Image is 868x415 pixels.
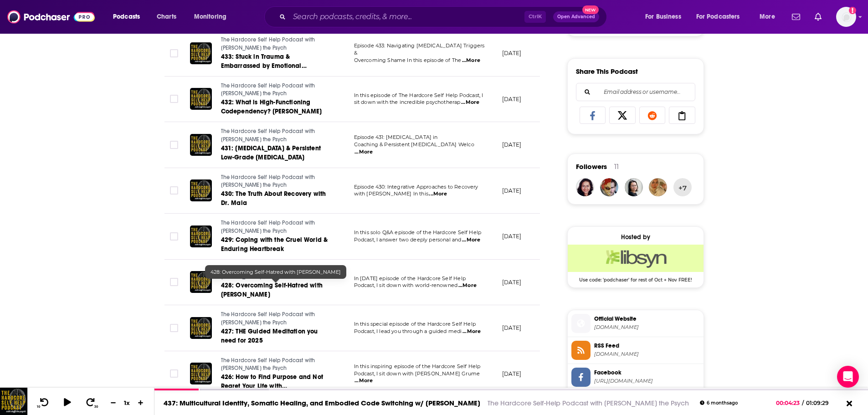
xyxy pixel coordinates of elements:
span: 432: What is High-Functioning Codependency? [PERSON_NAME] [221,98,322,115]
a: The Hardcore Self Help Podcast with [PERSON_NAME] the Psych [221,357,330,373]
button: open menu [753,10,786,24]
span: 433: Stuck in Trauma & Embarrassed by Emotional Reactions [221,53,307,79]
a: Facebook[URL][DOMAIN_NAME] [571,368,700,387]
span: Coaching & Persistent [MEDICAL_DATA] Welco [354,141,474,148]
span: ...More [354,377,373,384]
span: 00:04:23 [776,400,802,406]
span: 428: Overcoming Self-Hatred with [PERSON_NAME] [211,269,341,275]
span: In this special episode of the Hardcore Self Help [354,321,476,327]
div: 1 x [119,399,135,406]
button: +7 [673,178,692,196]
span: Episode 431: [MEDICAL_DATA] in [354,134,438,140]
a: 429: Coping with the Cruel World & Enduring Heartbreak [221,236,330,254]
div: Hosted by [568,233,704,241]
a: 437: Multicultural Identity, Somatic Healing, and Embodied Code Switching w/ [PERSON_NAME] [164,399,480,407]
span: The Hardcore Self Help Podcast with [PERSON_NAME] the Psych [221,128,315,143]
span: The Hardcore Self Help Podcast with [PERSON_NAME] the Psych [221,357,315,372]
p: [DATE] [502,232,522,240]
button: 30 [82,397,100,409]
p: [DATE] [502,141,522,149]
p: [DATE] [502,49,522,57]
span: Podcast, I sit down with [PERSON_NAME] Grume [354,370,480,377]
span: Overcoming Shame In this episode of The [354,57,462,63]
p: [DATE] [502,187,522,195]
span: The Hardcore Self Help Podcast with [PERSON_NAME] the Psych [221,36,315,51]
a: Libsyn Deal: Use code: 'podchaser' for rest of Oct + Nov FREE! [568,245,704,282]
p: [DATE] [502,370,522,378]
span: ...More [429,190,447,198]
span: More [760,10,775,23]
a: 426: How to Find Purpose and Not Regret Your Life with [PERSON_NAME] [221,373,330,391]
span: The Hardcore Self Help Podcast with [PERSON_NAME] the Psych [221,82,315,97]
a: The Hardcore Self Help Podcast with [PERSON_NAME] the Psych [221,174,330,190]
a: The Hardcore Self Help Podcast with [PERSON_NAME] the Psych [221,36,330,52]
span: ...More [462,57,480,64]
span: In this inspiring episode of the Hardcore Self Help [354,363,481,369]
a: Official Website[DOMAIN_NAME] [571,314,700,333]
button: 10 [35,397,52,409]
span: 426: How to Find Purpose and Not Regret Your Life with [PERSON_NAME] [221,373,323,399]
a: The Hardcore Self Help Podcast with [PERSON_NAME] the Psych [221,219,330,235]
span: Toggle select row [170,186,178,195]
span: with [PERSON_NAME] In this [354,190,428,197]
span: 430: The Truth About Recovery with Dr. Mala [221,190,326,207]
span: ...More [461,99,479,106]
span: hardcoreselfhelp.libsyn.com [594,351,700,358]
span: Toggle select row [170,278,178,286]
span: 428: Overcoming Self-Hatred with [PERSON_NAME] [221,282,323,298]
span: Use code: 'podchaser' for rest of Oct + Nov FREE! [568,272,704,283]
a: Show notifications dropdown [788,9,804,25]
a: The Hardcore Self Help Podcast with [PERSON_NAME] the Psych [221,128,330,143]
a: 430: The Truth About Recovery with Dr. Mala [221,190,330,208]
span: Toggle select row [170,369,178,378]
span: https://www.facebook.com/duffthepsych [594,378,700,384]
span: The Hardcore Self Help Podcast with [PERSON_NAME] the Psych [221,311,315,326]
p: [DATE] [502,278,522,286]
div: 11 [614,163,619,171]
p: [DATE] [502,95,522,103]
button: open menu [188,10,238,24]
span: RSS Feed [594,342,700,350]
span: Episode 433: Navigating [MEDICAL_DATA] Triggers & [354,42,485,56]
a: Share on X/Twitter [609,107,636,124]
span: 30 [94,405,98,409]
img: senseisayspod [600,178,618,196]
a: Charts [151,10,182,24]
img: MJhogasundram [576,178,594,196]
img: Podchaser - Follow, Share and Rate Podcasts [7,8,95,26]
button: open menu [107,10,152,24]
span: ...More [458,282,477,289]
span: Podcast, I sit down with world-renowned [354,282,458,288]
span: Ctrl K [524,11,546,23]
span: sit down with the incredible psychotherap [354,99,461,105]
span: For Business [645,10,681,23]
span: Followers [576,162,607,171]
a: 431: [MEDICAL_DATA] & Persistent Low-Grade [MEDICAL_DATA] [221,144,330,162]
span: Logged in as patiencebaldacci [836,7,856,27]
span: 427: THE Guided Meditation you need for 2025 [221,328,318,344]
img: kajangkk [649,178,667,196]
img: HelenLee [625,178,643,196]
img: User Profile [836,7,856,27]
button: Show profile menu [836,7,856,27]
input: Email address or username... [584,83,688,101]
span: Toggle select row [170,95,178,103]
button: open menu [690,10,753,24]
span: Open Advanced [557,15,595,19]
span: Episode 430: Integrative Approaches to Recovery [354,184,478,190]
a: Show notifications dropdown [811,9,825,25]
span: For Podcasters [696,10,740,23]
button: open menu [639,10,693,24]
span: In this episode of The Hardcore Self Help Podcast, I [354,92,483,98]
span: Podcasts [113,10,140,23]
a: The Hardcore Self-Help Podcast with [PERSON_NAME] the Psych [488,399,689,407]
a: Share on Facebook [580,107,606,124]
span: ...More [462,236,480,244]
div: 6 months ago [700,400,738,405]
span: ...More [354,149,373,156]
